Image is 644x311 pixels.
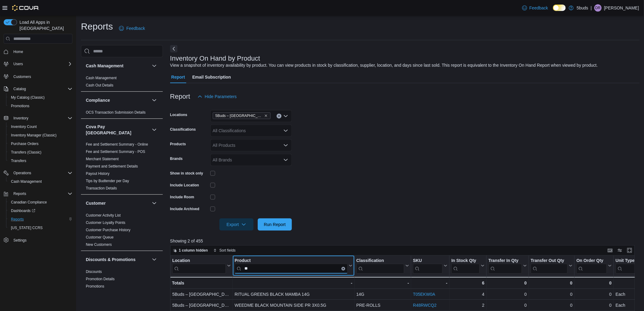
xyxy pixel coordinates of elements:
[6,224,75,232] button: [US_STATE] CCRS
[86,164,138,169] span: Payment and Settlement Details
[195,90,239,103] button: Hide Parameters
[86,213,121,217] a: Customer Activity List
[170,207,199,211] label: Include Archived
[264,114,268,118] button: Remove 5Buds – North Battleford from selection in this group
[86,186,117,190] a: Transaction Details
[86,270,102,274] a: Discounts
[86,110,146,115] a: OCS Transaction Submission Details
[86,256,135,263] h3: Discounts & Promotions
[604,4,639,12] p: [PERSON_NAME]
[211,247,238,254] button: Sort fields
[219,248,236,253] span: Sort fields
[86,150,145,154] a: Fee and Settlement Summary - POS
[86,256,149,263] button: Discounts & Promotions
[151,200,158,207] button: Customer
[81,74,163,91] div: Cash Management
[607,247,614,254] button: Keyboard shortcuts
[86,63,149,69] button: Cash Management
[9,207,38,214] a: Dashboards
[86,157,119,161] span: Merchant Statement
[170,127,196,132] label: Classifications
[413,292,435,297] a: T05EKW0A
[530,258,572,274] button: Transfer Out Qty
[13,171,31,175] span: Operations
[170,93,190,100] h3: Report
[576,302,612,309] div: 0
[86,178,129,183] span: Tips by Budtender per Day
[172,291,231,298] div: 5Buds – [GEOGRAPHIC_DATA]
[215,113,263,119] span: 5Buds – [GEOGRAPHIC_DATA]
[283,143,288,148] button: Open list of options
[192,71,231,83] span: Email Subscription
[6,93,75,102] button: My Catalog (Classic)
[13,49,23,54] span: Home
[451,291,485,298] div: 4
[9,132,59,139] a: Inventory Manager (Classic)
[616,247,624,254] button: Display options
[341,267,345,270] button: Clear input
[576,291,612,298] div: 0
[172,302,231,309] div: 5Buds – [GEOGRAPHIC_DATA]
[86,284,104,289] span: Promotions
[1,85,75,93] button: Catalog
[553,5,566,11] input: Dark Mode
[9,178,44,185] a: Cash Management
[223,218,250,231] span: Export
[488,258,527,274] button: Transfer In Qty
[488,279,527,287] div: 0
[6,198,75,207] button: Canadian Compliance
[117,22,147,34] a: Feedback
[413,258,447,274] button: SKU
[86,157,119,161] a: Merchant Statement
[616,258,643,274] button: Unit Type
[11,236,72,244] span: Settings
[234,291,352,298] div: RITUAL GREENS BLACK MAMBA 14G
[616,291,643,298] div: Each
[151,97,158,104] button: Compliance
[6,102,75,110] button: Promotions
[9,178,72,185] span: Cash Management
[11,217,24,222] span: Reports
[11,200,47,205] span: Canadian Compliance
[13,191,26,196] span: Reports
[356,302,409,309] div: PRE-ROLLS
[11,169,72,177] span: Operations
[170,55,260,62] h3: Inventory On Hand by Product
[11,225,43,230] span: [US_STATE] CCRS
[171,71,185,83] span: Report
[170,142,186,147] label: Products
[356,279,409,287] div: -
[179,248,208,253] span: 1 column hidden
[86,200,149,206] button: Customer
[11,124,37,129] span: Inventory Count
[172,279,231,287] div: Totals
[151,256,158,263] button: Discounts & Promotions
[413,258,443,264] div: SKU
[577,4,588,12] p: 5buds
[86,164,138,168] a: Payment and Settlement Details
[170,195,194,200] label: Include Room
[81,109,163,118] div: Compliance
[13,74,31,79] span: Customers
[9,102,32,110] a: Promotions
[1,60,75,68] button: Users
[126,25,145,31] span: Feedback
[531,302,572,309] div: 0
[86,83,114,87] a: Cash Out Details
[531,291,572,298] div: 0
[576,279,612,287] div: 0
[86,228,131,232] a: Customer Purchase History
[11,158,26,163] span: Transfers
[11,85,28,93] button: Catalog
[6,131,75,140] button: Inventory Manager (Classic)
[170,171,203,176] label: Show in stock only
[86,179,129,183] a: Tips by Budtender per Day
[451,279,485,287] div: 6
[11,150,41,155] span: Transfers (Classic)
[9,123,72,130] span: Inventory Count
[6,122,75,131] button: Inventory Count
[234,258,352,274] button: ProductClear input
[9,140,72,147] span: Purchase Orders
